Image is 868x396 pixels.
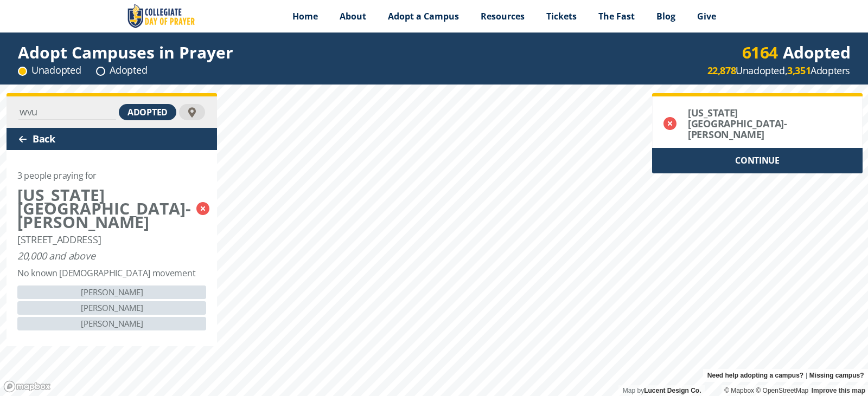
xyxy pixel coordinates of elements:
[340,10,366,22] span: About
[17,301,206,315] div: [PERSON_NAME]
[96,63,147,77] div: Adopted
[17,285,206,299] div: [PERSON_NAME]
[646,3,686,30] a: Blog
[809,369,864,382] a: Missing campus?
[329,3,377,30] a: About
[546,10,577,22] span: Tickets
[17,250,95,261] div: 20,000 and above
[707,64,736,77] strong: 22,878
[742,46,778,59] div: 6164
[618,385,705,396] div: Map by
[724,387,754,394] a: Mapbox
[742,46,851,59] div: Adopted
[697,10,716,22] span: Give
[787,64,810,77] strong: 3,351
[707,369,803,382] a: Need help adopting a campus?
[17,188,191,229] div: [US_STATE][GEOGRAPHIC_DATA]- [PERSON_NAME]
[812,387,865,394] a: Improve this map
[18,63,81,77] div: Unadopted
[481,10,525,22] span: Resources
[119,104,176,120] div: adopted
[588,3,646,30] a: The Fast
[470,3,535,30] a: Resources
[707,64,850,77] div: Unadopted, Adopters
[17,169,97,183] div: 3 people praying for
[17,317,206,330] div: [PERSON_NAME]
[703,369,868,382] div: |
[388,10,459,22] span: Adopt a Campus
[686,3,727,30] a: Give
[535,3,588,30] a: Tickets
[7,128,217,150] div: Back
[17,267,195,280] div: No known [DEMOGRAPHIC_DATA] movement
[644,387,701,394] a: Lucent Design Co.
[282,3,329,30] a: Home
[756,387,808,394] a: OpenStreetMap
[598,10,635,22] span: The Fast
[3,380,51,393] a: Mapbox logo
[656,10,675,22] span: Blog
[292,10,318,22] span: Home
[18,105,116,120] input: Find Your Campus
[652,148,863,173] div: CONTINUE
[377,3,470,30] a: Adopt a Campus
[688,107,829,140] div: [US_STATE][GEOGRAPHIC_DATA]- [PERSON_NAME]
[18,46,233,59] div: Adopt Campuses in Prayer
[17,234,101,245] div: [STREET_ADDRESS]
